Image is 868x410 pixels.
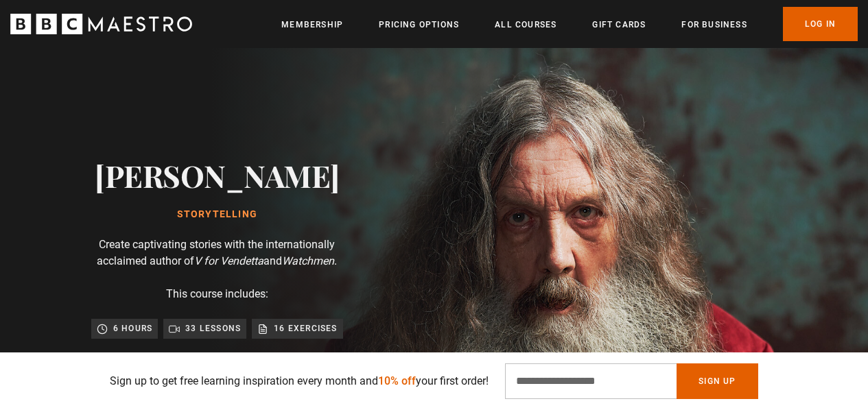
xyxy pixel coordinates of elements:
[379,18,459,32] a: Pricing Options
[592,18,646,32] a: Gift Cards
[281,18,343,32] a: Membership
[10,14,192,34] svg: BBC Maestro
[282,254,334,267] i: Watchmen
[783,7,858,41] a: Log In
[166,286,268,302] p: This course includes:
[681,18,747,32] a: For business
[113,322,152,335] p: 6 hours
[82,237,352,269] p: Create captivating stories with the internationally acclaimed author of and .
[274,322,337,335] p: 16 exercises
[110,373,489,389] p: Sign up to get free learning inspiration every month and your first order!
[185,322,241,335] p: 33 lessons
[194,254,263,267] i: V for Vendetta
[677,363,758,399] button: Sign Up
[95,158,340,193] h2: [PERSON_NAME]
[95,209,340,220] h1: Storytelling
[281,7,858,41] nav: Primary
[378,374,416,387] span: 10% off
[495,18,556,32] a: All Courses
